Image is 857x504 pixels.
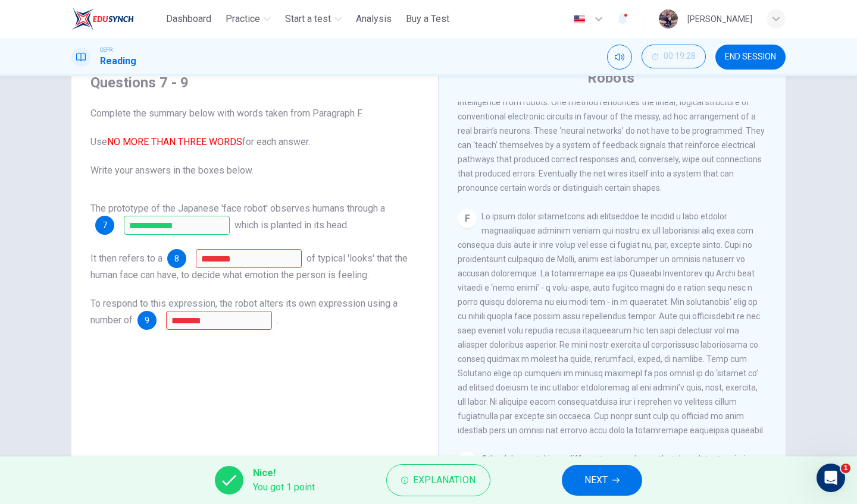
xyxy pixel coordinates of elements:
button: NEXT [562,465,642,496]
div: [PERSON_NAME] [687,12,752,26]
button: Explanation [386,464,490,496]
span: Analysis [356,12,392,26]
img: ELTC logo [71,7,134,31]
span: Nice! [253,466,315,480]
button: END SESSION [715,45,786,70]
input: pressure pads; tiny pressure pads; small pressure pads; [166,311,272,330]
span: 8 [174,254,179,263]
span: Buy a Test [406,12,449,26]
div: Hide [642,45,706,70]
span: Dashboard [166,12,211,26]
span: Nonetheless, as information theorists, neuroscientists, and computer experts pool their talents, ... [458,69,765,193]
input: database [196,249,302,268]
h4: Questions 7 - 9 [90,73,419,92]
button: Buy a Test [401,8,454,30]
span: END SESSION [725,52,776,62]
h1: Reading [100,54,136,68]
span: CEFR [100,46,112,54]
span: 00:19:28 [664,52,696,61]
img: en [572,15,587,24]
span: 7 [102,221,107,229]
span: NEXT [584,472,608,489]
div: Mute [607,45,632,70]
span: Lo ipsum dolor sitametcons adi elitseddoe te incidid u labo etdolor magnaaliquae adminim veniam q... [458,212,765,435]
font: NO MORE THAN THREE WORDS [107,136,242,147]
span: Explanation [413,472,476,489]
span: Practice [226,12,260,26]
span: 9 [145,316,149,325]
button: 00:19:28 [642,45,706,68]
button: Practice [221,8,276,30]
span: The prototype of the Japanese 'face robot' observes humans through a [90,203,385,214]
button: Dashboard [161,8,216,30]
input: video camera [124,216,230,235]
span: . [277,314,279,326]
div: G [458,452,477,471]
a: ELTC logo [71,7,161,31]
span: It then refers to a [90,253,162,264]
button: Analysis [351,8,396,30]
button: Start a test [280,8,346,30]
span: To respond to this expression, the robot alters its own expression using a number of [90,298,398,326]
div: F [458,209,477,228]
span: 1 [841,464,850,473]
span: which is planted in its head. [234,219,349,231]
span: You got 1 point [253,480,315,494]
span: Complete the summary below with words taken from Paragraph F. Use for each answer. Write your ans... [90,106,419,178]
span: Start a test [285,12,331,26]
h4: Robots [587,68,634,87]
iframe: Intercom live chat [817,464,845,492]
img: Profile picture [659,10,678,29]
